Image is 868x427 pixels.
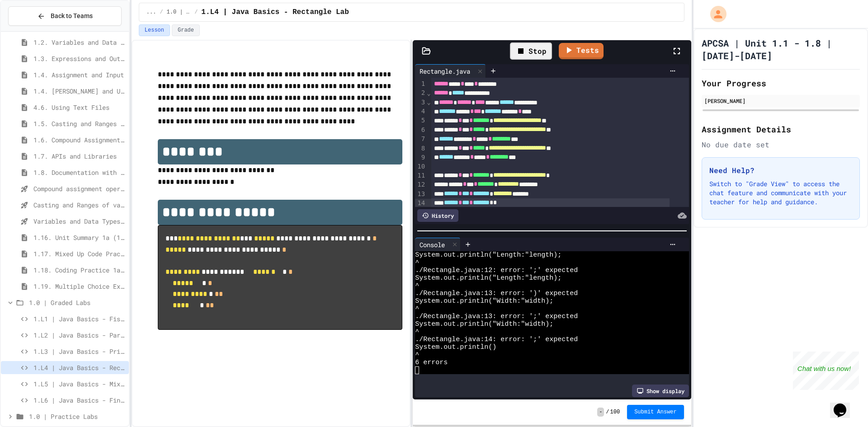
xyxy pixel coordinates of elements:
span: 1.8. Documentation with Comments and Preconditions [33,168,125,177]
span: 1.L1 | Java Basics - Fish Lab [33,314,125,324]
h3: Need Help? [709,165,852,176]
div: 6 [415,126,426,135]
span: ./Rectangle.java:12: error: ';' expected [415,267,578,274]
span: 4.6. Using Text Files [33,103,125,112]
span: Casting and Ranges of variables - Quiz [33,200,125,210]
span: System.out.println("Length:"length); [415,274,561,282]
span: 1.L4 | Java Basics - Rectangle Lab [33,363,125,372]
span: / [160,9,163,16]
span: 1.7. APIs and Libraries [33,151,125,161]
div: 13 [415,190,426,199]
button: Lesson [139,24,170,36]
span: 1.17. Mixed Up Code Practice 1.1-1.6 [33,249,125,258]
h1: APCSA | Unit 1.1 - 1.8 | [DATE]-[DATE] [702,37,860,62]
span: ^ [415,305,419,313]
span: 1.L5 | Java Basics - Mixed Number Lab [33,379,125,389]
span: 100 [610,408,620,416]
div: 12 [415,180,426,189]
span: System.out.println() [415,343,496,351]
div: 8 [415,144,426,153]
div: 7 [415,135,426,144]
span: 1.18. Coding Practice 1a (1.1-1.6) [33,265,125,275]
div: My Account [701,4,729,24]
button: Back to Teams [8,6,122,26]
span: ^ [415,282,419,290]
div: Rectangle.java [415,64,486,78]
span: System.out.println("Width:"width); [415,297,553,305]
span: 6 errors [415,359,448,366]
span: ^ [415,328,419,336]
span: 1.4. Assignment and Input [33,70,125,80]
iframe: chat widget [793,352,859,390]
button: Grade [172,24,200,36]
a: Tests [559,43,604,59]
span: 1.5. Casting and Ranges of Values [33,119,125,128]
div: 14 [415,199,426,208]
div: Console [415,240,449,249]
span: Compound assignment operators - Quiz [33,184,125,193]
span: ^ [415,259,419,267]
span: ./Rectangle.java:14: error: ';' expected [415,336,578,343]
span: 1.6. Compound Assignment Operators [33,135,125,145]
span: Submit Answer [634,408,677,416]
span: 1.16. Unit Summary 1a (1.1-1.6) [33,233,125,242]
span: Fold line [426,99,431,106]
span: 1.L4 | Java Basics - Rectangle Lab [201,7,349,18]
span: ... [146,9,156,16]
h2: Your Progress [702,77,860,89]
div: History [417,209,458,222]
span: / [606,408,609,416]
div: 9 [415,153,426,162]
div: 1 [415,80,426,89]
button: Submit Answer [627,405,684,419]
div: 11 [415,171,426,180]
span: ^ [415,351,419,359]
span: 1.L6 | Java Basics - Final Calculator Lab [33,395,125,405]
span: ./Rectangle.java:13: error: ';' expected [415,313,578,320]
span: Fold line [426,89,431,97]
span: Back to Teams [51,11,93,21]
span: Variables and Data Types - Quiz [33,216,125,226]
span: 1.L2 | Java Basics - Paragraphs Lab [33,330,125,340]
div: Stop [510,42,552,60]
span: 1.0 | Graded Labs [167,9,191,16]
span: ./Rectangle.java:13: error: ')' expected [415,290,578,297]
div: 5 [415,116,426,125]
span: 1.0 | Practice Labs [29,412,125,421]
div: Rectangle.java [415,66,475,76]
div: 10 [415,162,426,171]
div: 3 [415,98,426,107]
iframe: chat widget [830,391,859,418]
span: 1.L3 | Java Basics - Printing Code Lab [33,347,125,356]
span: 1.2. Variables and Data Types [33,38,125,47]
span: / [194,9,198,16]
div: 2 [415,89,426,98]
span: System.out.println("Width:"width); [415,320,553,328]
span: - [597,408,604,417]
span: 1.4. [PERSON_NAME] and User Input [33,86,125,96]
div: Show display [632,385,689,397]
span: 1.19. Multiple Choice Exercises for Unit 1a (1.1-1.6) [33,282,125,291]
span: System.out.println("Length:"length); [415,251,561,259]
div: 4 [415,107,426,116]
span: 1.0 | Graded Labs [29,298,125,307]
h2: Assignment Details [702,123,860,136]
span: 1.3. Expressions and Output [New] [33,54,125,63]
div: Console [415,238,461,251]
div: [PERSON_NAME] [704,97,857,105]
p: Switch to "Grade View" to access the chat feature and communicate with your teacher for help and ... [709,179,852,206]
div: No due date set [702,139,860,150]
